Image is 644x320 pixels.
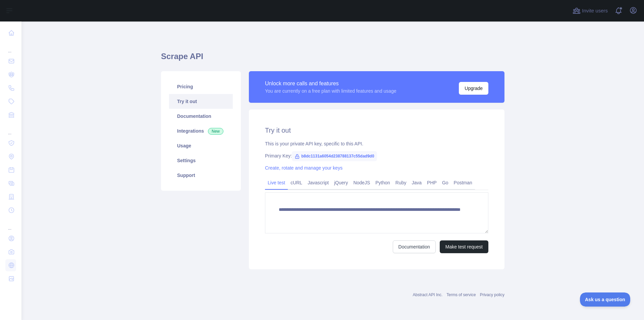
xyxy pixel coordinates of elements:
a: Documentation [169,109,233,124]
span: b8dc1131a6054d238788137c55dad9d0 [292,151,377,161]
a: Live test [265,177,288,188]
div: You are currently on a free plan with limited features and usage [265,88,396,94]
a: Create, rotate and manage your keys [265,165,342,171]
a: Try it out [169,94,233,109]
div: Unlock more calls and features [265,80,396,88]
div: This is your private API key, specific to this API. [265,140,488,147]
div: ... [5,218,16,231]
h1: Scrape API [161,51,504,67]
a: Integrations New [169,124,233,138]
a: Go [439,177,451,188]
a: PHP [424,177,439,188]
a: Documentation [393,240,436,253]
a: Abstract API Inc. [413,292,443,297]
button: Upgrade [459,82,488,95]
a: NodeJS [351,177,373,188]
h2: Try it out [265,126,488,135]
a: Python [373,177,393,188]
span: Invite users [582,7,608,15]
button: Make test request [440,240,488,253]
a: Privacy policy [480,292,504,297]
a: Pricing [169,79,233,94]
a: Support [169,168,233,183]
a: Ruby [393,177,409,188]
a: cURL [288,177,305,188]
button: Invite users [571,5,609,16]
div: ... [5,122,16,136]
a: Java [409,177,425,188]
div: Primary Key: [265,152,488,159]
span: New [208,128,223,135]
div: ... [5,40,16,54]
a: Usage [169,138,233,153]
iframe: Toggle Customer Support [580,292,631,307]
a: Javascript [305,177,331,188]
a: Terms of service [446,292,476,297]
a: Postman [451,177,475,188]
a: Settings [169,153,233,168]
a: jQuery [331,177,351,188]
